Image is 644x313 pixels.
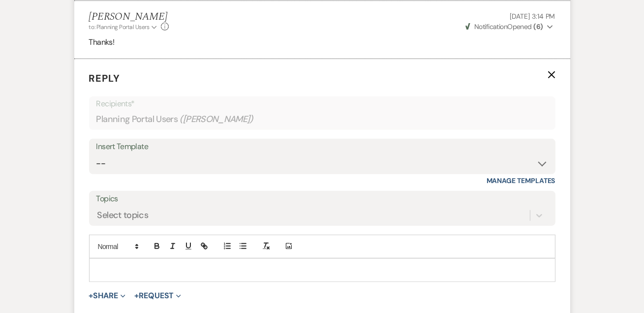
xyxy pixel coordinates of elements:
[89,23,150,31] span: to: Planning Portal Users
[465,22,543,31] span: Opened
[96,97,548,110] p: Recipients*
[464,22,555,32] button: NotificationOpened (6)
[89,36,555,49] p: Thanks!
[487,176,555,185] a: Manage Templates
[97,209,149,222] div: Select topics
[96,140,548,154] div: Insert Template
[89,292,93,300] span: +
[89,11,169,23] h5: [PERSON_NAME]
[89,23,159,31] button: to: Planning Portal Users
[96,110,548,129] div: Planning Portal Users
[474,22,507,31] span: Notification
[89,292,126,300] button: Share
[533,22,543,31] strong: ( 6 )
[510,12,555,21] span: [DATE] 3:14 PM
[89,72,121,85] span: Reply
[134,292,181,300] button: Request
[96,192,548,206] label: Topics
[134,292,139,300] span: +
[180,113,253,126] span: ( [PERSON_NAME] )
